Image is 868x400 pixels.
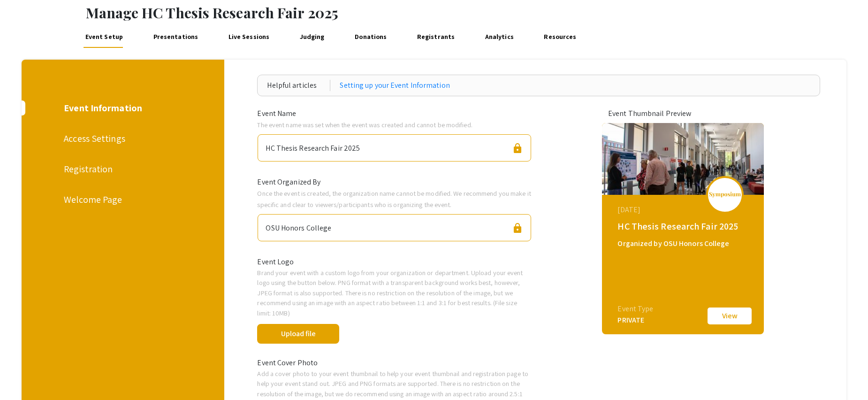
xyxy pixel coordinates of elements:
a: Resources [542,25,579,48]
div: Helpful articles [267,80,330,91]
div: Event Information [64,101,180,115]
div: Event Logo [250,256,539,268]
div: HC Thesis Research Fair 2025 [266,138,360,154]
button: Upload file [257,324,339,344]
div: PRIVATE [617,315,653,326]
img: logo_v2.png [708,192,741,198]
a: Presentations [151,25,200,48]
span: lock [512,223,523,234]
div: OSU Honors College [266,218,331,234]
span: Once the event is created, the organization name cannot be modified. We recommend you make it spe... [257,189,531,209]
div: Event Name [250,108,539,119]
span: lock [512,143,523,154]
div: Event Organized By [250,177,539,188]
p: Brand your event with a custom logo from your organization or department. Upload your event logo ... [257,268,532,318]
img: hc-thesis-research-fair-2025_eventCoverPhoto_d7496f__thumb.jpg [602,123,764,195]
a: Registrants [415,25,457,48]
div: Event Type [617,303,653,315]
div: Welcome Page [64,192,180,207]
div: Registration [64,162,180,176]
iframe: Chat [7,358,40,393]
a: Live Sessions [226,25,272,48]
a: Event Setup [83,25,125,48]
div: [DATE] [617,204,751,215]
div: Organized by OSU Honors College [617,238,751,249]
div: Event Thumbnail Preview [608,108,758,119]
span: The event name was set when the event was created and cannot be modified. [257,120,472,129]
button: View [706,306,753,326]
a: Analytics [483,25,516,48]
div: Access Settings [64,131,180,146]
span: done [348,322,370,345]
a: Donations [353,25,389,48]
a: Setting up your Event Information [340,80,449,91]
div: HC Thesis Research Fair 2025 [617,219,751,233]
div: Event Cover Photo [250,357,539,369]
a: Judging [297,25,327,48]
